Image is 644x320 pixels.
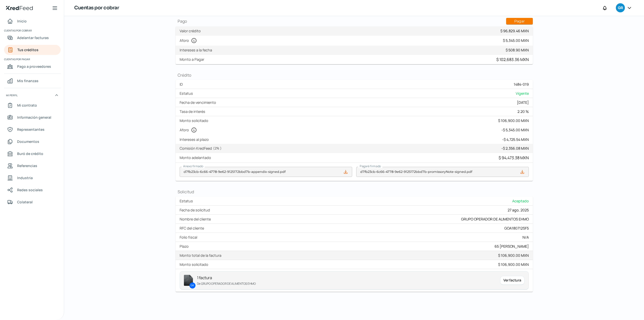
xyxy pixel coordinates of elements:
[180,109,207,114] label: Tasa de interés
[180,244,191,249] label: Plazo
[512,199,529,203] span: Aceptado
[4,28,60,33] span: Cuentas por cobrar
[17,126,45,133] span: Representantes
[184,275,193,286] img: invoice-icon
[180,262,210,267] label: Monto solicitado
[4,173,61,183] a: Industria
[4,197,61,207] a: Colateral
[4,161,61,171] a: Referencias
[618,5,623,11] span: GR
[522,235,529,240] div: N/A
[500,276,524,285] div: Ver factura
[180,253,223,258] label: Monto total de la factura
[500,28,529,33] div: $ 96,829.46 MXN
[197,281,496,286] p: De GRUPO OPERADOR DE ALIMENTOS EHMO
[180,48,214,52] label: Intereses a la fecha
[4,57,60,61] span: Cuentas por pagar
[180,208,212,212] label: Fecha de solicitud
[498,262,529,267] div: $ 106,900.00 MXN
[176,72,533,78] h1: Crédito
[176,18,533,24] h1: Pago
[6,93,18,98] span: Mi perfil
[180,38,199,44] label: Aforo
[17,78,38,84] span: Mis finanzas
[508,208,529,212] div: 27 ago, 2025
[180,199,195,203] label: Estatus
[17,187,43,193] span: Redes sociales
[17,163,37,169] span: Referencias
[180,57,206,62] label: Monto a Pagar
[4,124,61,135] a: Representantes
[504,226,529,231] div: GOA180712SF5
[74,4,119,12] h1: Cuentas por cobrar
[17,150,43,157] span: Buró de crédito
[180,137,211,142] label: Intereses al plazo
[495,244,529,249] div: 65 [PERSON_NAME]
[499,155,529,161] div: $ 94,473.38 MXN
[501,146,529,151] div: - $ 2,356.08 MXN
[516,91,529,96] span: Vigente
[17,102,37,108] span: Mi contrato
[180,82,185,87] label: ID
[4,61,61,72] a: Pago a proveedores
[498,253,529,258] div: $ 106,900.00 MXN
[496,57,529,62] div: $ 102,683.36 MXN
[17,114,51,120] span: Información general
[502,137,529,142] div: - $ 4,725.54 MXN
[17,199,33,205] span: Colateral
[17,63,51,70] span: Pago a proveedores
[4,149,61,159] a: Buró de crédito
[17,18,27,24] span: Inicio
[180,91,195,96] label: Estatus
[461,217,529,221] div: GRUPO OPERADOR DE ALIMENTOS EHMO
[180,217,213,221] label: Nombre del cliente
[17,47,38,53] span: Tus créditos
[517,109,529,114] div: 2.20 %
[4,33,61,43] a: Adelantar facturas
[514,82,529,87] div: 1484-019
[191,283,194,287] p: GR
[180,100,218,105] label: Fecha de vencimiento
[501,127,529,132] div: - $ 5,345.00 MXN
[176,189,533,195] h1: Solicitud
[503,38,529,43] div: $ 5,345.00 MXN
[360,164,381,168] span: Pagaré firmado
[4,112,61,122] a: Información general
[4,16,61,26] a: Inicio
[17,175,33,181] span: Industria
[180,235,199,240] label: Folio fiscal
[180,127,199,133] label: Aforo
[17,138,39,145] span: Documentos
[4,45,61,55] a: Tus créditos
[4,76,61,86] a: Mis finanzas
[498,118,529,123] div: $ 106,900.00 MXN
[506,48,529,52] div: $ 508.90 MXN
[4,185,61,195] a: Redes sociales
[213,146,222,150] span: ( 2 % )
[4,100,61,110] a: Mi contrato
[180,28,203,33] label: Valor crédito
[4,137,61,147] a: Documentos
[180,146,224,151] label: Comisión KredFeed
[180,118,210,123] label: Monto solicitado
[180,155,213,160] label: Monto adelantado
[197,274,496,281] p: 1 factura
[180,226,206,231] label: RFC del cliente
[17,35,49,41] span: Adelantar facturas
[506,18,533,24] button: Pagar
[183,164,203,168] span: Anexo firmado
[517,100,529,105] div: [DATE]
